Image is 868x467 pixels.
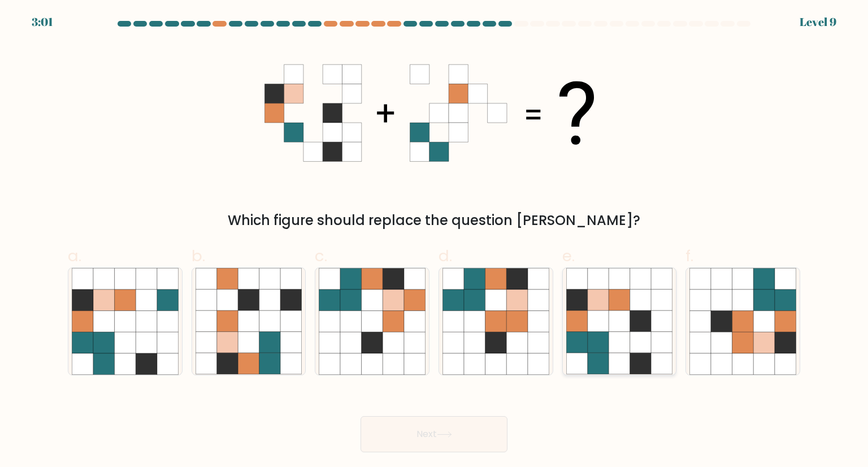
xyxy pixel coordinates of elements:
span: f. [685,245,693,267]
span: b. [192,245,205,267]
span: c. [315,245,327,267]
div: Which figure should replace the question [PERSON_NAME]? [75,210,793,231]
span: e. [562,245,575,267]
span: d. [439,245,452,267]
button: Next [361,416,507,452]
div: 3:01 [32,14,53,31]
span: a. [68,245,81,267]
div: Level 9 [800,14,836,31]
